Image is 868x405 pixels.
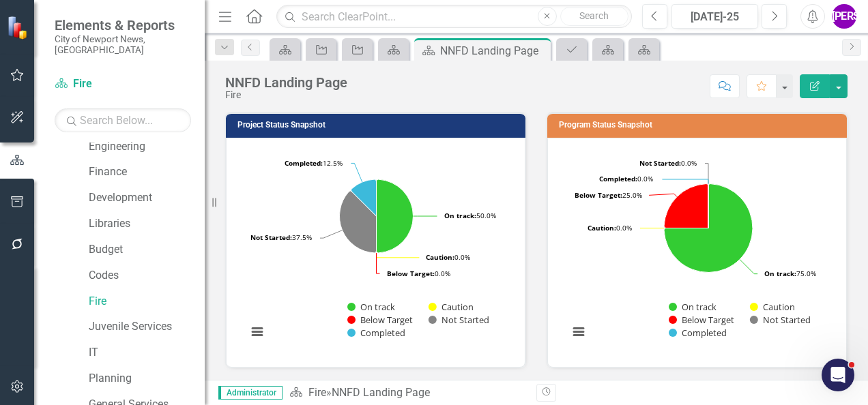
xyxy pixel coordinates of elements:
[575,190,622,200] tspan: Below Target:
[347,301,396,313] button: Show On track
[225,75,347,90] div: NNFD Landing Page
[89,268,205,284] a: Codes
[225,90,347,100] div: Fire
[240,149,507,353] svg: Interactive chart
[750,314,810,326] button: Show Not Started
[671,4,758,29] button: [DATE]-25
[250,232,312,242] text: 37.5%
[55,108,191,132] input: Search Below...
[639,158,697,168] text: 0.0%
[347,327,405,339] button: Show Completed
[89,216,205,232] a: Libraries
[332,386,430,399] div: NNFD Landing Page
[440,42,547,59] div: NNFD Landing Page
[340,191,377,253] path: Not Started, 3.
[832,4,856,29] button: [PERSON_NAME]
[764,269,796,278] tspan: On track:
[442,301,474,313] text: Caution
[387,269,450,278] text: 0.0%
[89,345,205,361] a: IT
[429,301,473,313] button: Show Caution
[89,319,205,335] a: Juvenile Services
[308,386,326,399] a: Fire
[764,269,816,278] text: 75.0%
[347,314,414,326] button: Show Below Target
[763,301,795,313] text: Caution
[664,184,753,273] path: On track, 3.
[250,232,292,242] tspan: Not Started:
[89,139,205,155] a: Engineering
[669,327,726,339] button: Show Completed
[426,252,454,262] tspan: Caution:
[89,242,205,258] a: Budget
[588,223,632,232] text: 0.0%
[763,314,811,326] text: Not Started
[55,76,191,92] a: Fire
[444,211,496,220] text: 50.0%
[639,158,681,168] tspan: Not Started:
[89,371,205,387] a: Planning
[89,294,205,310] a: Fire
[248,322,267,342] button: View chart menu, Chart
[588,223,616,232] tspan: Caution:
[599,174,637,183] tspan: Completed:
[289,385,526,401] div: »
[575,190,642,200] text: 25.0%
[676,9,753,25] div: [DATE]-25
[559,121,840,130] h3: Program Status Snapshot
[89,164,205,180] a: Finance
[276,5,632,29] input: Search ClearPoint...
[387,269,435,278] tspan: Below Target:
[218,386,283,400] span: Administrator
[7,16,31,40] img: ClearPoint Strategy
[285,158,323,168] tspan: Completed:
[285,158,343,168] text: 12.5%
[55,17,191,33] span: Elements & Reports
[442,314,489,326] text: Not Started
[444,211,476,220] tspan: On track:
[89,190,205,206] a: Development
[55,33,191,56] small: City of Newport News, [GEOGRAPHIC_DATA]
[560,7,628,26] button: Search
[237,121,519,130] h3: Project Status Snapshot
[426,252,470,262] text: 0.0%
[562,149,828,353] svg: Interactive chart
[669,301,717,313] button: Show On track
[569,322,588,342] button: View chart menu, Chart
[351,179,377,216] path: Completed, 1.
[562,149,833,353] div: Chart. Highcharts interactive chart.
[669,314,735,326] button: Show Below Target
[664,184,708,228] path: Below Target, 1.
[429,314,489,326] button: Show Not Started
[750,301,794,313] button: Show Caution
[822,359,854,391] iframe: Intercom live chat
[599,174,653,183] text: 0.0%
[579,10,609,21] span: Search
[240,149,511,353] div: Chart. Highcharts interactive chart.
[376,179,413,253] path: On track, 4.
